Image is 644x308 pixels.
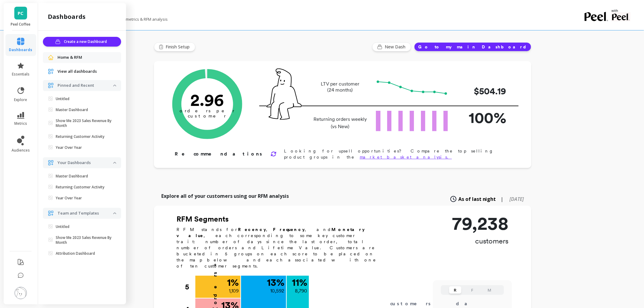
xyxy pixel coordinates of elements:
[58,82,113,89] p: Pinned and Recent
[180,108,235,114] tspan: orders per
[191,90,224,110] text: 2.96
[14,121,27,126] span: metrics
[312,81,369,93] p: LTV per customer (24 months)
[414,42,531,51] button: Go to my main Dashboard
[372,42,411,51] button: New Dash
[449,286,461,294] button: R
[56,185,104,190] p: Returning Customer Activity
[177,214,383,224] h2: RFM Segments
[113,85,116,86] img: down caret icon
[58,210,113,216] p: Team and Templates
[295,287,307,295] p: 8,790
[48,68,54,75] img: navigation item icon
[483,286,495,294] button: M
[292,278,307,287] p: 11 %
[56,118,113,128] p: Show Me 2023 Sales Revenue By Month
[56,145,82,150] p: Year Over Year
[452,236,509,246] p: customers
[48,12,86,21] h2: dashboards
[360,155,452,159] a: market basket analysis.
[18,10,24,17] span: PC
[64,39,109,45] span: Create a new Dashboard
[48,82,54,89] img: navigation item icon
[227,278,239,287] p: 1 %
[510,196,524,202] span: [DATE]
[56,174,88,179] p: Master Dashboard
[611,9,631,12] p: with
[267,278,284,287] p: 13 %
[385,44,407,50] span: New Dash
[14,97,27,102] span: explore
[48,160,54,166] img: navigation item icon
[185,276,195,298] div: 5
[56,96,69,101] p: Untitled
[43,37,121,47] button: Create a new Dashboard
[458,195,496,203] span: As of last night
[161,192,289,200] p: Explore all of your customers using our RFM analysis
[284,148,512,160] p: Looking for upsell opportunities? Compare the top selling product groups in the
[56,134,104,139] p: Returning Customer Activity
[113,212,116,214] img: down caret icon
[12,148,30,153] span: audiences
[188,113,227,119] tspan: customer
[267,68,302,120] img: pal seatted on line
[58,68,97,75] span: View all dashboards
[611,12,631,21] img: partner logo
[56,196,82,201] p: Year Over Year
[456,300,481,307] div: days
[466,286,478,294] button: F
[56,107,88,112] p: Master Dashboard
[56,224,69,229] p: Untitled
[58,160,113,166] p: Your Dashboards
[58,68,116,75] a: View all dashboards
[452,214,509,233] p: 79,238
[390,300,440,307] div: customers
[458,84,506,98] p: $504.19
[177,226,383,269] p: RFM stands for , , and , each corresponding to some key customer trait: number of days since the ...
[273,227,305,232] b: Frequency
[12,72,30,77] span: essentials
[113,162,116,164] img: down caret icon
[15,287,27,299] img: profile picture
[312,116,369,130] p: Returning orders weekly (vs New)
[229,287,239,295] p: 1,109
[154,42,195,51] button: Finish Setup
[48,210,54,216] img: navigation item icon
[166,44,191,50] span: Finish Setup
[56,251,95,256] p: Attribution Dashboard
[48,54,54,61] img: navigation item icon
[270,287,284,295] p: 10,592
[58,54,82,61] span: Home & RFM
[501,195,504,203] span: |
[56,235,113,245] p: Show Me 2023 Sales Revenue By Month
[238,227,266,232] b: Recency
[458,106,506,129] p: 100%
[175,150,263,158] p: Recommendations
[9,47,33,52] span: dashboards
[10,22,32,27] p: Peel Coffee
